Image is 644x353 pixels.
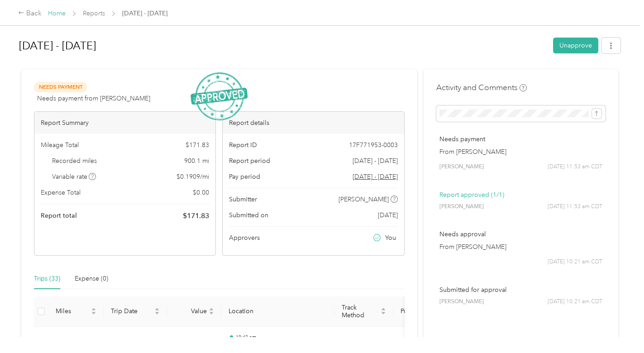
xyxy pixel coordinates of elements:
img: ApprovedStamp [191,72,248,121]
p: From [PERSON_NAME] [439,242,602,252]
span: 17F771953-0003 [349,140,398,150]
span: Purpose [401,307,447,315]
span: [DATE] - [DATE] [122,9,167,18]
button: Unapprove [553,38,598,53]
span: caret-down [209,310,214,316]
span: [DATE] 11:53 am CDT [548,203,602,211]
a: Home [48,10,66,17]
span: Report ID [229,140,257,150]
div: Report details [223,112,404,134]
div: Expense (0) [75,274,108,284]
span: caret-up [381,306,386,312]
span: [PERSON_NAME] [439,203,484,211]
span: caret-down [381,310,386,316]
span: 900.1 mi [184,156,209,166]
span: Trip Date [111,307,153,315]
span: $ 171.83 [186,140,209,150]
span: Expense Total [41,188,81,197]
th: Track Method [334,296,393,327]
span: Track Method [342,304,379,319]
span: Value [174,307,207,315]
span: caret-up [154,306,160,312]
p: 10:42 am [236,334,327,340]
span: caret-down [91,310,96,316]
span: $ 171.83 [183,210,209,221]
span: Needs payment from [PERSON_NAME] [37,94,150,103]
p: Needs payment [439,134,602,144]
th: Purpose [393,296,461,327]
span: Needs Payment [34,82,87,92]
p: Submitted for approval [439,285,602,295]
span: [DATE] 11:53 am CDT [548,163,602,171]
h1: Sep 1 - 30, 2025 [19,35,547,57]
iframe: Everlance-gr Chat Button Frame [593,302,644,353]
span: [PERSON_NAME] [339,195,389,204]
span: Variable rate [52,172,96,181]
div: Back [18,8,42,19]
span: $ 0.1909 / mi [177,172,209,181]
span: Report period [229,156,270,166]
span: caret-up [91,306,96,312]
span: Report total [41,211,77,220]
p: Report approved (1/1) [439,190,602,200]
span: Submitter [229,195,257,204]
span: $ 0.00 [193,188,209,197]
th: Miles [48,296,104,327]
th: Value [167,296,221,327]
a: Reports [83,10,105,17]
span: Recorded miles [52,156,97,166]
th: Location [221,296,334,327]
span: Miles [56,307,89,315]
span: caret-up [209,306,214,312]
span: [DATE] [378,210,398,220]
span: Pay period [229,172,260,181]
span: [PERSON_NAME] [439,298,484,306]
span: Approvers [229,233,260,243]
h4: Activity and Comments [436,82,527,93]
span: [PERSON_NAME] [439,163,484,171]
div: Trips (33) [34,274,60,284]
span: [DATE] 10:21 am CDT [548,298,602,306]
span: Go to pay period [353,172,398,181]
span: Submitted on [229,210,268,220]
span: [DATE] - [DATE] [353,156,398,166]
p: From [PERSON_NAME] [439,147,602,157]
div: Report Summary [34,112,215,134]
th: Trip Date [104,296,167,327]
p: Needs approval [439,229,602,239]
span: You [385,233,396,243]
span: caret-down [154,310,160,316]
span: Mileage Total [41,140,79,150]
span: [DATE] 10:21 am CDT [548,258,602,266]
